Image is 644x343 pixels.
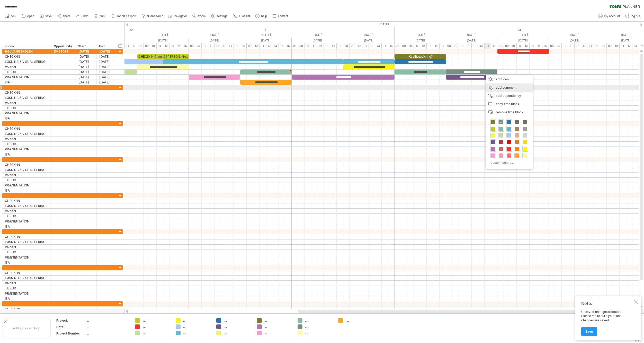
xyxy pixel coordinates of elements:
[5,219,49,224] div: PRÆSENTATION
[459,43,465,49] div: 10
[346,318,374,323] div: ....
[76,80,97,85] div: [DATE]
[5,281,49,286] div: VARIANT
[224,331,252,335] div: ....
[137,38,189,43] div: Monday, 6 October 2025
[221,43,227,49] div: 13
[5,286,49,291] div: TILBUD
[5,49,49,54] div: HØJVANGSKOLEN
[27,14,34,18] span: open
[163,43,169,49] div: 12
[298,43,305,49] div: 09
[56,331,85,336] div: Project Number
[581,327,597,336] a: Save
[478,43,485,49] div: 13
[5,188,49,193] div: ISA
[5,250,49,255] div: TILBUD
[266,43,272,49] div: 12
[5,167,49,172] div: LØSNING & VISUALISERING
[555,43,562,49] div: 09
[420,43,427,49] div: 12
[585,330,593,333] span: Save
[5,80,49,85] div: ISA
[56,13,72,20] a: share
[530,43,536,49] div: 13
[324,43,330,49] div: 13
[261,14,267,18] span: help
[5,100,49,105] div: VARIANT
[63,14,70,18] span: share
[147,14,163,18] span: filter/search
[446,38,497,43] div: Tuesday, 14 October 2025
[369,43,375,49] div: 12
[5,260,49,265] div: ISA
[97,59,118,64] div: [DATE]
[97,64,118,69] div: [DATE]
[45,14,52,18] span: save
[131,43,137,49] div: 15
[54,44,73,49] div: Opportunity
[264,324,292,329] div: ....
[191,13,207,20] a: zoom
[337,43,343,49] div: 15
[5,296,49,301] div: ISA
[260,43,266,49] div: 11
[169,43,176,49] div: 13
[240,32,292,38] div: Wednesday, 8 October 2025
[5,306,49,311] div: CHECK-IN
[452,43,459,49] div: 09
[575,43,581,49] div: 12
[189,43,195,49] div: 08
[549,43,555,49] div: 08
[5,95,49,100] div: LØSNING & VISUALISERING
[150,43,157,49] div: 10
[5,276,49,280] div: LØSNING & VISUALISERING
[100,14,105,18] span: print
[305,318,333,323] div: ....
[517,43,523,49] div: 11
[264,331,292,335] div: ....
[208,43,214,49] div: 11
[234,43,240,49] div: 15
[56,325,85,329] div: Date:
[486,92,533,100] div: add dependency
[395,32,446,38] div: Monday, 13 October 2025
[536,43,542,49] div: 14
[210,13,229,20] a: settings
[176,43,182,49] div: 14
[491,43,497,49] div: 15
[549,32,600,38] div: Thursday, 16 October 2025
[76,75,97,80] div: [DATE]
[137,32,189,38] div: Monday, 6 October 2025
[137,43,144,49] div: 08
[198,14,205,18] span: zoom
[3,319,51,338] div: Add your own logo
[110,13,138,20] a: import / export
[382,43,388,49] div: 14
[189,38,240,43] div: Tuesday, 7 October 2025
[167,13,189,20] a: navigator
[240,38,292,43] div: Wednesday, 8 October 2025
[4,13,18,20] a: new
[5,214,49,219] div: TILBUD
[497,38,549,43] div: Wednesday, 15 October 2025
[78,44,94,49] div: Start
[388,43,395,49] div: 15
[137,54,189,59] div: CHECK-IN Claes & [PERSON_NAME]
[626,43,632,49] div: 12
[395,54,446,59] div: Kvalitetssikring?
[401,43,407,49] div: 09
[76,49,97,54] div: [DATE]
[343,32,395,38] div: Friday, 10 October 2025
[568,43,575,49] div: 11
[523,43,530,49] div: 12
[278,14,288,18] span: contact
[97,54,118,59] div: [DATE]
[600,43,607,49] div: 08
[231,13,252,20] a: AI assist
[240,43,247,49] div: 08
[224,318,252,323] div: ....
[472,43,478,49] div: 12
[5,245,49,250] div: VARIANT
[581,310,633,336] div: Unsaved changes detected. Please make sure your last changes are saved.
